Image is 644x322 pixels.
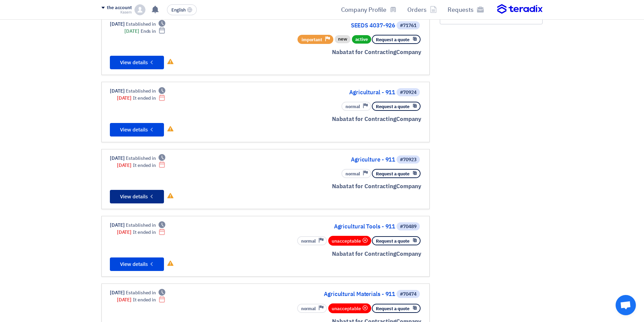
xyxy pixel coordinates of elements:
font: Nabatat for Contracting [332,182,396,191]
font: View details [120,261,148,268]
button: View details [110,257,164,271]
font: [DATE] [117,95,132,102]
font: Orders [407,5,427,14]
font: #71761 [400,22,416,29]
font: Agricultural Materials - 911 [324,290,395,298]
a: SEEDS 4037-926 [260,23,395,29]
font: Request a quote [376,171,409,177]
font: [DATE] [117,162,132,169]
font: [DATE] [110,222,124,229]
font: It ended in [133,95,156,102]
font: View details [120,193,148,200]
font: [DATE] [110,155,124,162]
font: Established in [126,289,156,296]
button: View details [110,190,164,203]
a: Agricultural - 911 [260,90,395,96]
font: Company [396,182,421,191]
font: new [338,35,347,43]
font: Established in [126,222,156,229]
font: Request a quote [376,238,409,244]
font: normal [301,238,316,244]
font: normal [345,103,360,110]
font: [DATE] [117,296,132,303]
div: Open chat [616,295,636,315]
font: Company [396,115,421,123]
button: English [167,4,197,15]
font: Nabatat for Contracting [332,250,396,258]
font: Established in [126,88,156,95]
font: the account [107,4,132,11]
font: It ended in [133,162,156,169]
font: Established in [126,21,156,28]
font: [DATE] [110,289,124,296]
font: unacceptable [332,305,361,313]
font: Kasem [120,9,132,15]
font: Request a quote [376,305,409,312]
font: [DATE] [110,21,124,28]
a: Agricultural Materials - 911 [260,291,395,297]
font: Agricultural Tools - 911 [334,222,396,231]
font: Requests [448,5,474,14]
font: Company [396,250,421,258]
font: Ends in [141,28,156,35]
font: unacceptable [332,238,361,245]
font: normal [301,305,316,312]
a: Agricultural Tools - 911 [260,224,395,230]
font: Agriculture - 911 [351,155,395,164]
font: Established in [126,155,156,162]
img: Teradix logo [497,4,543,14]
font: Company Profile [341,5,386,14]
font: #70923 [400,156,416,163]
a: Requests [442,2,489,18]
font: active [355,36,368,43]
font: SEEDS 4037-926 [351,21,396,30]
font: [DATE] [124,28,139,35]
a: Orders [402,2,442,18]
font: It ended in [133,296,156,303]
font: Request a quote [376,36,409,43]
font: normal [345,171,360,177]
button: View details [110,56,164,69]
font: Company [396,48,421,56]
font: [DATE] [117,229,132,236]
font: important [302,36,322,43]
font: Nabatat for Contracting [332,115,396,123]
font: View details [120,126,148,133]
font: [DATE] [110,88,124,95]
font: English [171,7,186,13]
font: View details [120,59,148,66]
button: View details [110,123,164,137]
font: It ended in [133,229,156,236]
font: Request a quote [376,103,409,110]
font: Agricultural - 911 [349,88,395,97]
a: Agriculture - 911 [260,157,395,163]
font: #70924 [400,89,416,96]
font: Nabatat for Contracting [332,48,396,56]
font: #70474 [400,291,416,298]
img: profile_test.png [135,4,145,15]
font: #70489 [400,223,416,230]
